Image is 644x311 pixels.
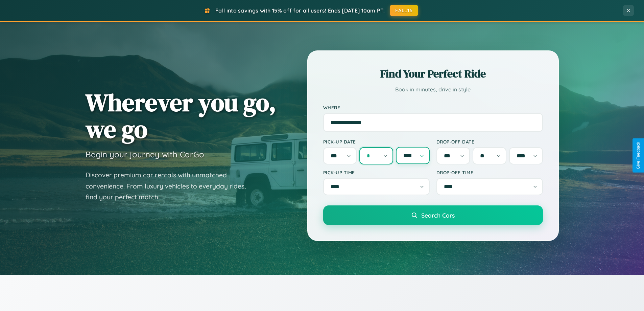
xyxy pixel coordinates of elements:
[323,205,543,225] button: Search Cars
[323,170,430,175] label: Pick-up Time
[390,5,418,16] button: FALL15
[323,105,543,110] label: Where
[636,142,641,169] div: Give Feedback
[436,139,543,145] label: Drop-off Date
[323,66,543,81] h2: Find Your Perfect Ride
[421,212,455,219] span: Search Cars
[86,149,204,159] h3: Begin your journey with CarGo
[86,170,255,203] p: Discover premium car rentals with unmatched convenience. From luxury vehicles to everyday rides, ...
[323,139,430,145] label: Pick-up Date
[86,89,276,142] h1: Wherever you go, we go
[436,170,543,175] label: Drop-off Time
[215,7,385,14] span: Fall into savings with 15% off for all users! Ends [DATE] 10am PT.
[323,85,543,94] p: Book in minutes, drive in style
